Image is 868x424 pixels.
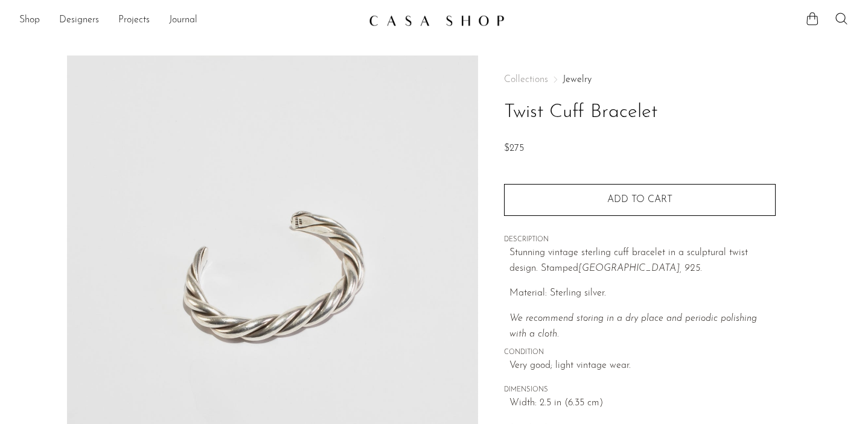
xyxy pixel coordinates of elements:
[504,347,776,358] span: CONDITION
[563,75,592,84] a: Jewelry
[59,13,99,28] a: Designers
[509,396,776,411] span: Width: 2.5 in (6.35 cm)
[509,245,776,276] p: Stunning vintage sterling cuff bracelet in a sculptural twist design. Stamped
[504,184,776,215] button: Add to cart
[504,385,776,396] span: DIMENSIONS
[578,264,702,273] em: [GEOGRAPHIC_DATA], 925.
[169,13,197,28] a: Journal
[509,314,757,339] em: We recommend storing in a dry place and periodic polishing with a cloth.
[504,75,776,84] nav: Breadcrumbs
[504,235,776,245] span: DESCRIPTION
[19,10,359,31] ul: NEW HEADER MENU
[19,10,359,31] nav: Desktop navigation
[504,97,776,128] h1: Twist Cuff Bracelet
[118,13,150,28] a: Projects
[607,195,672,204] span: Add to cart
[504,144,524,153] span: $275
[509,286,776,302] p: Material: Sterling silver.
[504,75,548,84] span: Collections
[509,358,776,374] span: Very good; light vintage wear.
[19,13,40,28] a: Shop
